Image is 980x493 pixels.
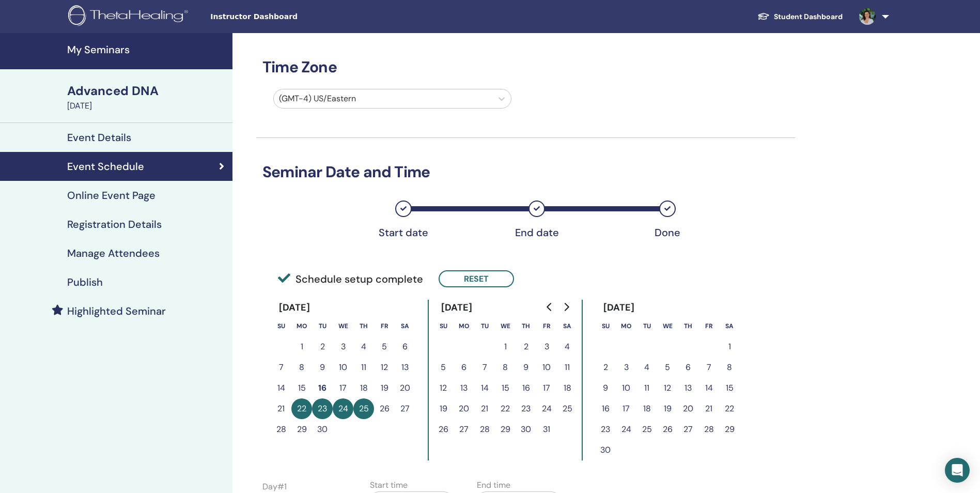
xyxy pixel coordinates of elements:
[278,271,423,287] span: Schedule setup complete
[557,316,578,336] th: Saturday
[636,419,657,440] button: 25
[474,419,495,440] button: 28
[333,378,353,398] button: 17
[657,378,678,398] button: 12
[433,419,454,440] button: 26
[291,336,312,357] button: 1
[374,336,395,357] button: 5
[616,398,636,419] button: 17
[353,336,374,357] button: 4
[312,357,333,378] button: 9
[333,316,353,336] th: Wednesday
[378,226,429,239] div: Start date
[678,357,698,378] button: 6
[312,336,333,357] button: 2
[353,378,374,398] button: 18
[516,336,536,357] button: 2
[433,300,481,316] div: [DATE]
[749,7,851,26] a: Student Dashboard
[433,357,454,378] button: 5
[642,226,693,239] div: Done
[333,336,353,357] button: 3
[495,316,516,336] th: Wednesday
[536,419,557,440] button: 31
[61,82,232,112] a: Advanced DNA[DATE]
[678,419,698,440] button: 27
[291,357,312,378] button: 8
[312,398,333,419] button: 23
[719,357,740,378] button: 8
[454,378,474,398] button: 13
[495,419,516,440] button: 29
[541,297,558,317] button: Go to previous month
[616,357,636,378] button: 3
[68,5,192,28] img: logo.png
[698,378,719,398] button: 14
[616,419,636,440] button: 24
[433,398,454,419] button: 19
[657,316,678,336] th: Wednesday
[698,316,719,336] th: Friday
[536,336,557,357] button: 3
[595,378,616,398] button: 9
[370,479,408,491] label: Start time
[719,336,740,357] button: 1
[291,419,312,440] button: 29
[374,357,395,378] button: 12
[271,398,291,419] button: 21
[511,226,563,239] div: End date
[474,378,495,398] button: 14
[698,357,719,378] button: 7
[256,58,795,76] h3: Time Zone
[557,378,578,398] button: 18
[516,398,536,419] button: 23
[433,378,454,398] button: 12
[595,440,616,460] button: 30
[595,398,616,419] button: 16
[67,305,166,317] h4: Highlighted Seminar
[67,247,160,259] h4: Manage Attendees
[719,419,740,440] button: 29
[395,316,415,336] th: Saturday
[557,357,578,378] button: 11
[636,357,657,378] button: 4
[333,398,353,419] button: 24
[636,398,657,419] button: 18
[719,316,740,336] th: Saturday
[636,378,657,398] button: 11
[312,419,333,440] button: 30
[477,479,510,491] label: End time
[474,398,495,419] button: 21
[67,189,155,202] h4: Online Event Page
[291,316,312,336] th: Monday
[395,357,415,378] button: 13
[474,357,495,378] button: 7
[395,336,415,357] button: 6
[271,300,319,316] div: [DATE]
[271,378,291,398] button: 14
[719,398,740,419] button: 22
[536,316,557,336] th: Friday
[271,357,291,378] button: 7
[516,357,536,378] button: 9
[536,378,557,398] button: 17
[374,316,395,336] th: Friday
[595,419,616,440] button: 23
[271,316,291,336] th: Sunday
[678,398,698,419] button: 20
[395,398,415,419] button: 27
[657,419,678,440] button: 26
[616,378,636,398] button: 10
[374,378,395,398] button: 19
[698,419,719,440] button: 28
[454,357,474,378] button: 6
[67,82,226,100] div: Advanced DNA
[210,11,365,22] span: Instructor Dashboard
[291,378,312,398] button: 15
[595,357,616,378] button: 2
[945,458,970,483] div: Open Intercom Messenger
[474,316,495,336] th: Tuesday
[557,336,578,357] button: 4
[312,378,333,398] button: 16
[495,398,516,419] button: 22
